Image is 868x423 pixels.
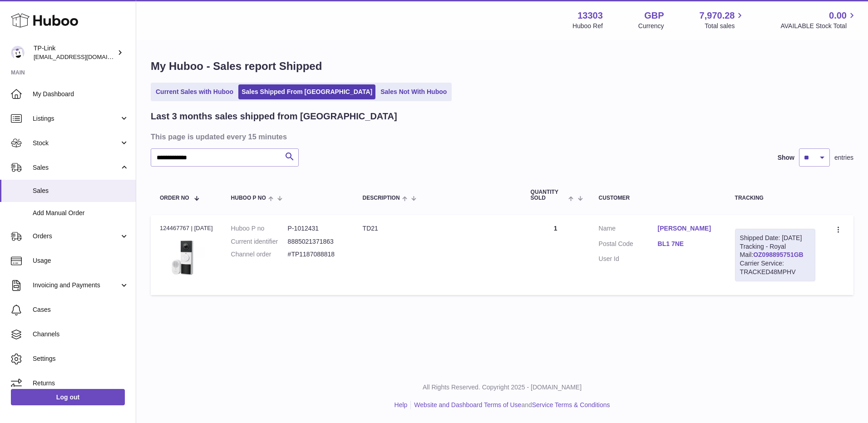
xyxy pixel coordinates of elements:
h1: My Huboo - Sales report Shipped [151,59,853,74]
div: Shipped Date: [DATE] [740,234,810,242]
a: 7,970.28 Total sales [700,10,745,30]
a: Sales Shipped From [GEOGRAPHIC_DATA] [238,84,375,99]
span: Sales [33,163,119,172]
span: Huboo P no [231,195,266,201]
strong: GBP [644,10,664,22]
div: Customer [599,195,717,201]
dt: Huboo P no [231,224,288,233]
h2: Last 3 months sales shipped from [GEOGRAPHIC_DATA] [151,110,397,123]
a: [PERSON_NAME] [658,224,717,233]
h3: This page is updated every 15 minutes [151,132,851,142]
a: OZ098895751GB [753,251,804,258]
a: Help [395,401,408,408]
span: Stock [33,139,119,148]
dd: 8885021371863 [288,237,345,246]
dt: User Id [599,255,658,263]
div: Carrier Service: TRACKED48MPHV [740,259,810,276]
dt: Current identifier [231,237,288,246]
div: TP-Link [34,44,115,61]
div: Tracking - Royal Mail: [735,229,815,281]
span: Total sales [705,22,745,30]
span: Orders [33,232,119,241]
span: 7,970.28 [700,10,735,22]
div: Tracking [735,195,815,201]
dt: Postal Code [599,240,658,251]
span: AVAILABLE Stock Total [780,22,857,30]
a: Sales Not With Huboo [377,84,450,99]
dd: #TP1187088818 [288,250,345,259]
span: Description [363,195,400,201]
span: Cases [33,305,129,314]
span: Returns [33,379,129,388]
span: Settings [33,354,129,363]
div: Huboo Ref [572,22,603,30]
div: TD21 [363,224,513,233]
span: Quantity Sold [531,189,567,201]
span: Channels [33,330,129,339]
span: Usage [33,256,129,265]
dt: Name [599,224,658,235]
div: 124467767 | [DATE] [160,224,213,232]
span: Invoicing and Payments [33,281,119,290]
a: BL1 7NE [658,240,717,248]
a: Current Sales with Huboo [153,84,237,99]
span: Listings [33,114,119,123]
img: 1727277818.jpg [160,235,205,280]
span: [EMAIL_ADDRESS][DOMAIN_NAME] [34,53,133,60]
dd: P-1012431 [288,224,345,233]
span: Sales [33,187,129,195]
span: Add Manual Order [33,209,129,217]
a: 0.00 AVAILABLE Stock Total [780,10,857,30]
a: Website and Dashboard Terms of Use [414,401,521,408]
strong: 13303 [577,10,603,22]
span: 0.00 [829,10,847,22]
a: Log out [11,389,125,405]
div: Currency [638,22,664,30]
img: gaby.chen@tp-link.com [11,46,25,59]
td: 1 [522,215,590,295]
label: Show [778,153,794,162]
span: Order No [160,195,189,201]
span: entries [834,153,853,162]
a: Service Terms & Conditions [532,401,610,408]
li: and [411,401,610,409]
dt: Channel order [231,250,288,259]
p: All Rights Reserved. Copyright 2025 - [DOMAIN_NAME] [143,383,861,392]
span: My Dashboard [33,90,129,98]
